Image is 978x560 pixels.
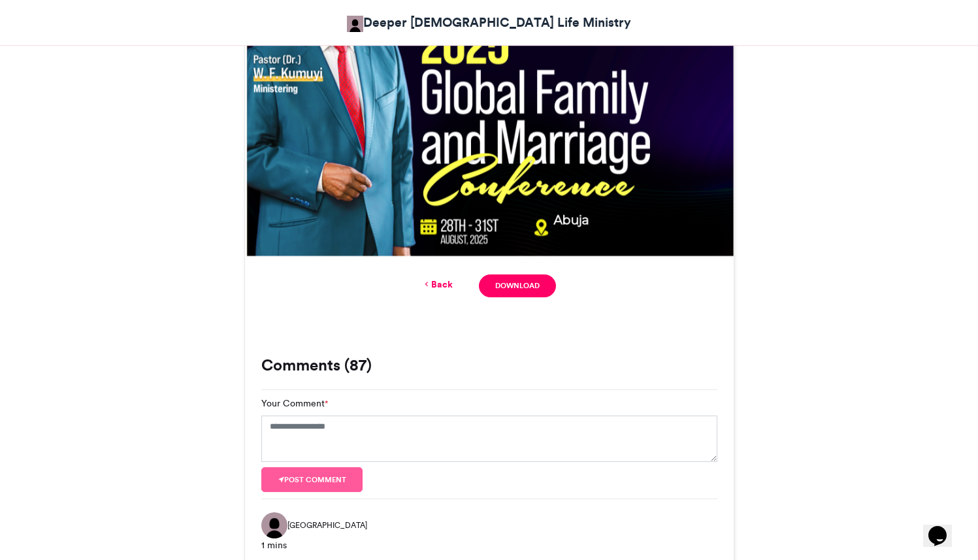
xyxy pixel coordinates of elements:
button: Post comment [261,467,363,492]
a: Deeper [DEMOGRAPHIC_DATA] Life Ministry [347,13,631,32]
img: Obafemi Bello [347,16,363,32]
a: Download [479,274,555,297]
h3: Comments (87) [261,357,717,373]
div: 1 mins [261,538,717,552]
a: Back [422,278,453,291]
iframe: chat widget [923,508,965,547]
label: Your Comment [261,397,328,410]
span: [GEOGRAPHIC_DATA] [287,519,367,531]
img: Olugbade [261,512,287,538]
